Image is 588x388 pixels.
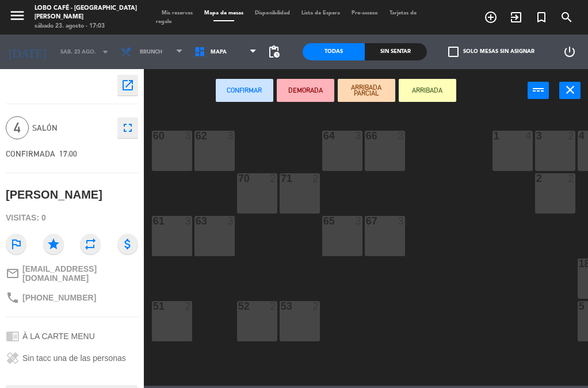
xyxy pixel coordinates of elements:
[355,131,362,141] div: 3
[22,332,95,341] span: À LA CARTE MENU
[117,75,138,96] button: open_in_new
[277,79,334,102] button: DEMORADA
[338,79,395,102] button: ARRIBADA PARCIAL
[6,329,20,343] i: chrome_reader_mode
[185,216,192,226] div: 3
[140,49,162,55] span: Brunch
[568,173,575,184] div: 2
[22,353,126,363] span: Sin tacc una de las personas
[312,301,319,311] div: 2
[568,131,575,141] div: 2
[312,173,319,184] div: 2
[22,264,138,283] span: [EMAIL_ADDRESS][DOMAIN_NAME]
[35,4,139,22] div: Lobo Café - [GEOGRAPHIC_DATA][PERSON_NAME]
[303,43,365,60] div: Todas
[22,293,96,302] span: [PHONE_NUMBER]
[156,10,198,16] span: Mis reservas
[6,351,20,365] i: healing
[9,7,26,24] i: menu
[198,10,249,16] span: Mapa de mesas
[216,79,273,102] button: Confirmar
[532,83,545,97] i: power_input
[448,47,534,57] label: Solo mesas sin asignar
[227,216,234,226] div: 3
[6,264,138,283] a: mail_outline[EMAIL_ADDRESS][DOMAIN_NAME]
[346,10,384,16] span: Pre-acceso
[6,208,138,228] div: Visitas: 0
[494,131,494,141] div: 1
[323,131,324,141] div: 64
[270,173,277,184] div: 2
[366,131,366,141] div: 66
[227,131,234,141] div: 3
[560,10,574,24] i: search
[281,173,281,184] div: 71
[563,83,577,97] i: close
[121,121,135,135] i: fullscreen
[399,79,456,102] button: ARRIBADA
[536,131,537,141] div: 3
[117,234,138,254] i: attach_money
[153,301,154,311] div: 51
[366,216,366,226] div: 67
[9,7,26,27] button: menu
[43,234,64,254] i: star
[270,301,277,311] div: 2
[398,216,404,226] div: 3
[6,149,55,158] span: CONFIRMADA
[185,131,192,141] div: 3
[365,43,427,60] div: Sin sentar
[98,45,112,59] i: arrow_drop_down
[267,45,281,59] span: pending_actions
[6,267,20,280] i: mail_outline
[121,78,135,92] i: open_in_new
[559,82,581,99] button: close
[509,10,523,24] i: exit_to_app
[211,49,227,55] span: MAPA
[6,185,102,204] div: [PERSON_NAME]
[448,47,459,57] span: check_box_outline_blank
[525,131,532,141] div: 4
[536,173,537,184] div: 2
[249,10,296,16] span: Disponibilidad
[156,10,417,24] span: Tarjetas de regalo
[117,117,138,138] button: fullscreen
[6,291,20,305] i: phone
[398,131,404,141] div: 3
[153,131,154,141] div: 60
[185,301,192,311] div: 2
[296,10,346,16] span: Lista de Espera
[153,216,154,226] div: 61
[323,216,324,226] div: 65
[32,121,112,135] span: SALÓN
[6,116,29,139] span: 4
[35,22,139,31] div: sábado 23. agosto - 17:03
[355,216,362,226] div: 3
[59,149,77,158] span: 17:00
[534,10,548,24] i: turned_in_not
[281,301,281,311] div: 53
[484,10,498,24] i: add_circle_outline
[563,45,576,59] i: power_settings_new
[528,82,549,99] button: power_input
[6,234,26,254] i: outlined_flag
[80,234,101,254] i: repeat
